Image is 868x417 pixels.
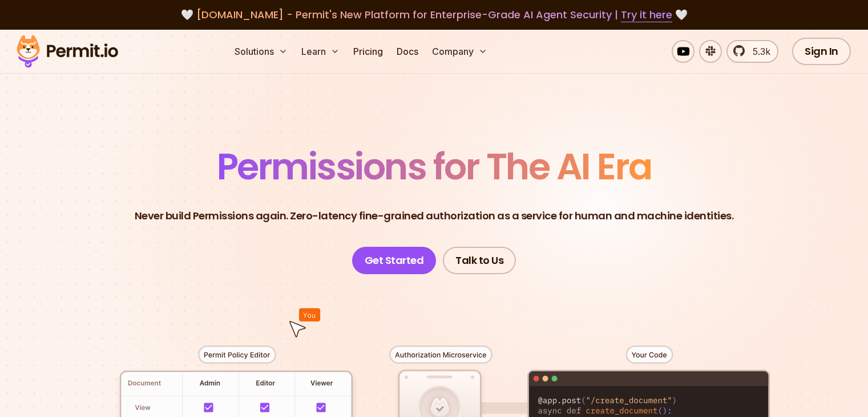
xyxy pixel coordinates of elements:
[230,40,292,63] button: Solutions
[297,40,344,63] button: Learn
[621,7,672,22] a: Try it here
[135,208,734,224] p: Never build Permissions again. Zero-latency fine-grained authorization as a service for human and...
[427,40,492,63] button: Company
[196,7,672,22] span: [DOMAIN_NAME] - Permit's New Platform for Enterprise-Grade AI Agent Security |
[11,32,123,71] img: Permit logo
[349,40,387,63] a: Pricing
[392,40,423,63] a: Docs
[792,38,851,65] a: Sign In
[443,247,516,274] a: Talk to Us
[726,40,778,63] a: 5.3k
[746,45,770,58] span: 5.3k
[27,7,841,23] div: 🤍 🤍
[352,247,437,274] a: Get Started
[217,141,652,192] span: Permissions for The AI Era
